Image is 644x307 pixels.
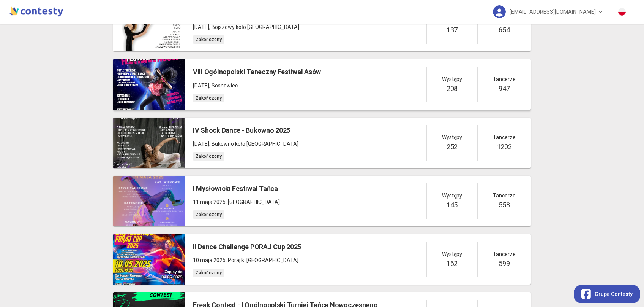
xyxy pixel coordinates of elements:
h5: II Dance Challenge PORAJ Cup 2025 [193,242,301,252]
span: Występy [442,250,462,258]
span: [DATE] [193,83,209,89]
h5: 558 [499,200,510,210]
span: Tancerze [493,133,516,142]
span: Tancerze [493,250,516,258]
span: 11 maja 2025 [193,199,226,205]
span: Zakończony [193,152,224,161]
span: [EMAIL_ADDRESS][DOMAIN_NAME] [510,4,596,20]
span: Występy [442,191,462,200]
h5: I Mysłowicki Festiwal Tańca [193,183,280,194]
span: , Bukowno koło [GEOGRAPHIC_DATA] [209,141,298,147]
span: , Poraj k. [GEOGRAPHIC_DATA] [226,257,298,263]
span: Zakończony [193,35,224,44]
span: Grupa Contesty [595,290,633,298]
span: 10 maja 2025 [193,257,226,263]
span: , Sosnowiec [209,83,238,89]
span: Zakończony [193,210,224,219]
span: Występy [442,75,462,83]
span: Zakończony [193,269,224,277]
h5: 145 [447,200,458,210]
span: Tancerze [493,75,516,83]
span: Zakończony [193,94,224,102]
h5: VIII Ogólnopolski Taneczny Festiwal Asów [193,67,321,77]
span: , Bojszowy koło [GEOGRAPHIC_DATA] [209,24,299,30]
span: Tancerze [493,191,516,200]
h5: 654 [499,25,510,35]
h5: 947 [499,83,510,94]
h5: 208 [447,83,458,94]
h5: 599 [499,258,510,269]
h5: 1202 [497,142,512,152]
h5: 137 [447,25,458,35]
h5: IV Shock Dance - Bukowno 2025 [193,125,298,136]
h5: 162 [447,258,458,269]
span: , [GEOGRAPHIC_DATA] [226,199,280,205]
h5: 252 [447,142,458,152]
span: [DATE] [193,24,209,30]
span: [DATE] [193,141,209,147]
span: Występy [442,133,462,142]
